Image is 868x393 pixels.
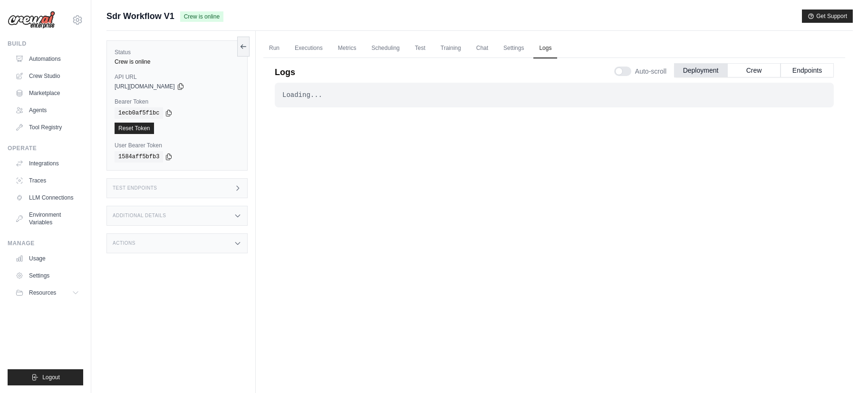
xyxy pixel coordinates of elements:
[29,289,56,297] span: Resources
[781,63,834,77] button: Endpoints
[11,120,83,135] a: Tool Registry
[11,251,83,266] a: Usage
[113,185,157,191] h3: Test Endpoints
[113,213,166,219] h3: Additional Details
[8,144,83,152] div: Operate
[8,40,83,48] div: Build
[115,58,240,66] div: Crew is online
[533,38,557,58] a: Logs
[8,240,83,247] div: Manage
[635,67,666,76] span: Auto-scroll
[115,123,154,134] a: Reset Token
[115,83,175,90] span: [URL][DOMAIN_NAME]
[115,48,240,56] label: Status
[11,68,83,84] a: Crew Studio
[11,86,83,101] a: Marketplace
[409,38,431,58] a: Test
[11,207,83,230] a: Environment Variables
[282,90,826,100] div: Loading...
[8,369,83,385] button: Logout
[435,38,467,58] a: Training
[115,73,240,81] label: API URL
[115,142,240,149] label: User Bearer Token
[263,38,285,58] a: Run
[11,190,83,205] a: LLM Connections
[289,38,328,58] a: Executions
[11,156,83,171] a: Integrations
[471,38,494,58] a: Chat
[727,63,781,77] button: Crew
[332,38,362,58] a: Metrics
[11,51,83,67] a: Automations
[115,151,163,163] code: 1584aff5bfb3
[11,173,83,188] a: Traces
[42,374,60,381] span: Logout
[275,66,295,79] p: Logs
[11,103,83,118] a: Agents
[180,11,223,22] span: Crew is online
[11,268,83,283] a: Settings
[115,98,240,105] label: Bearer Token
[802,10,853,23] button: Get Support
[674,63,727,77] button: Deployment
[11,285,83,300] button: Resources
[498,38,530,58] a: Settings
[8,11,55,29] img: Logo
[106,10,174,23] span: Sdr Workflow V1
[366,38,405,58] a: Scheduling
[113,240,135,246] h3: Actions
[115,107,163,119] code: 1ecb0af5f1bc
